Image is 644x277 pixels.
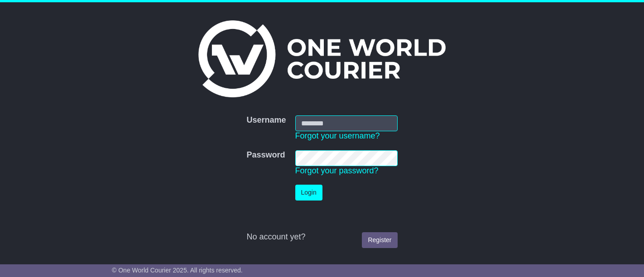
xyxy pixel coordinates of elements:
[295,166,379,175] a: Forgot your password?
[246,150,285,160] label: Password
[295,131,380,140] a: Forgot your username?
[246,115,286,125] label: Username
[112,267,243,274] span: © One World Courier 2025. All rights reserved.
[362,232,397,248] a: Register
[198,20,446,97] img: One World
[295,185,322,201] button: Login
[246,232,397,242] div: No account yet?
